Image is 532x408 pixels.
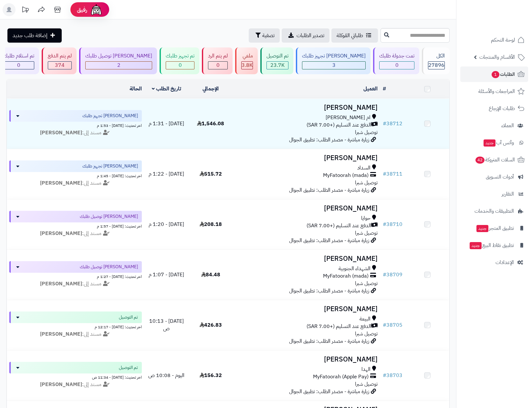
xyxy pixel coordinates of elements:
div: 374 [48,62,71,69]
a: الكل27896 [421,47,451,74]
span: الدفع عند التسليم (+7.00 SAR) [307,121,371,129]
img: logo-2.png [488,16,526,29]
span: 208.18 [200,220,222,228]
span: [PERSON_NAME] تجهيز طلبك [82,163,138,169]
div: تمت جدولة طلبك [379,52,414,60]
span: زيارة مباشرة - مصدر الطلب: تطبيق الجوال [289,186,369,194]
span: # [383,271,386,279]
span: إضافة طلب جديد [13,32,47,39]
div: لم يتم الدفع [48,52,72,60]
span: جديد [470,242,482,249]
div: مسند إلى: [5,230,147,237]
div: اخر تحديث: [DATE] - 11:34 ص [9,373,142,380]
div: تم استلام طلبك [3,52,34,60]
span: وآتس آب [483,138,514,147]
a: لم يتم الرد 0 [201,47,234,74]
span: 374 [55,61,65,69]
div: 2 [86,62,152,69]
span: توصيل شبرا [355,128,378,136]
span: تم التوصيل [119,364,138,371]
a: المراجعات والأسئلة [460,84,528,99]
a: طلباتي المُوكلة [331,28,378,43]
a: تم تجهيز طلبك 0 [158,47,201,74]
a: الإجمالي [203,85,219,93]
div: 0 [166,62,194,69]
span: السداد [357,164,370,172]
span: 0 [216,61,220,69]
span: توصيل شبرا [355,229,378,237]
h3: [PERSON_NAME] [235,205,378,212]
span: # [383,120,386,127]
span: 3.8K [242,61,253,69]
span: توصيل شبرا [355,330,378,338]
strong: [PERSON_NAME] [40,229,82,237]
div: تم تجهيز طلبك [166,52,194,60]
h3: [PERSON_NAME] [235,104,378,111]
a: طلبات الإرجاع [460,101,528,116]
div: مسند إلى: [5,280,147,288]
div: [PERSON_NAME] تجهيز طلبك [302,52,366,60]
span: جديد [484,139,495,147]
a: العملاء [460,118,528,133]
span: 84.48 [201,271,220,279]
a: العميل [363,85,378,93]
div: مسند إلى: [5,381,147,388]
span: [DATE] - 1:22 م [149,170,184,178]
span: MyFatoorah (mada) [323,272,369,280]
span: الأقسام والمنتجات [479,53,515,62]
span: [PERSON_NAME] توصيل طلبك [80,213,138,220]
span: السلات المتروكة [475,155,515,164]
span: 426.83 [200,321,222,329]
span: حوايا [361,215,370,222]
div: 23670 [267,62,288,69]
div: الكل [428,52,445,60]
a: #38712 [383,120,402,127]
a: #38709 [383,271,402,279]
span: [DATE] - 1:20 م [149,220,184,228]
a: #38710 [383,220,402,228]
a: وآتس آبجديد [460,135,528,150]
span: # [383,372,386,379]
a: # [383,85,386,93]
span: الدفع عند التسليم (+7.00 SAR) [307,323,371,330]
span: زيارة مباشرة - مصدر الطلب: تطبيق الجوال [289,287,369,295]
a: #38703 [383,372,402,379]
span: زيارة مباشرة - مصدر الطلب: تطبيق الجوال [289,136,369,144]
span: طلباتي المُوكلة [337,32,363,39]
a: إضافة طلب جديد [7,28,62,43]
span: زيارة مباشرة - مصدر الطلب: تطبيق الجوال [289,237,369,244]
span: الإعدادات [495,258,514,267]
a: #38705 [383,321,402,329]
a: ملغي 3.8K [234,47,259,74]
span: MyFatoorah (mada) [323,172,369,179]
span: تطبيق نقاط البيع [469,241,514,250]
div: مسند إلى: [5,331,147,338]
a: لم يتم الدفع 374 [40,47,78,74]
div: اخر تحديث: [DATE] - 1:27 م [9,273,142,280]
strong: [PERSON_NAME] [40,129,82,137]
span: 1 [492,71,499,78]
span: # [383,170,386,178]
div: اخر تحديث: [DATE] - 1:53 م [9,122,142,128]
span: التقارير [502,189,514,199]
strong: [PERSON_NAME] [40,179,82,187]
div: 0 [3,62,34,69]
a: #38711 [383,170,402,178]
a: الحالة [130,85,142,93]
span: [PERSON_NAME] تجهيز طلبك [82,113,138,119]
span: توصيل شبرا [355,280,378,287]
span: تصفية [262,32,275,39]
span: توصيل شبرا [355,179,378,187]
span: [DATE] - 1:07 م [149,271,184,279]
span: المراجعات والأسئلة [478,87,515,96]
span: لوحة التحكم [491,36,515,45]
div: اخر تحديث: [DATE] - 1:57 م [9,222,142,229]
a: الطلبات1 [460,66,528,82]
a: التقارير [460,186,528,202]
h3: [PERSON_NAME] [235,154,378,162]
span: 3 [332,61,336,69]
a: التطبيقات والخدمات [460,203,528,219]
span: 0 [395,61,399,69]
span: ام [PERSON_NAME] [326,114,370,121]
div: مسند إلى: [5,179,147,187]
